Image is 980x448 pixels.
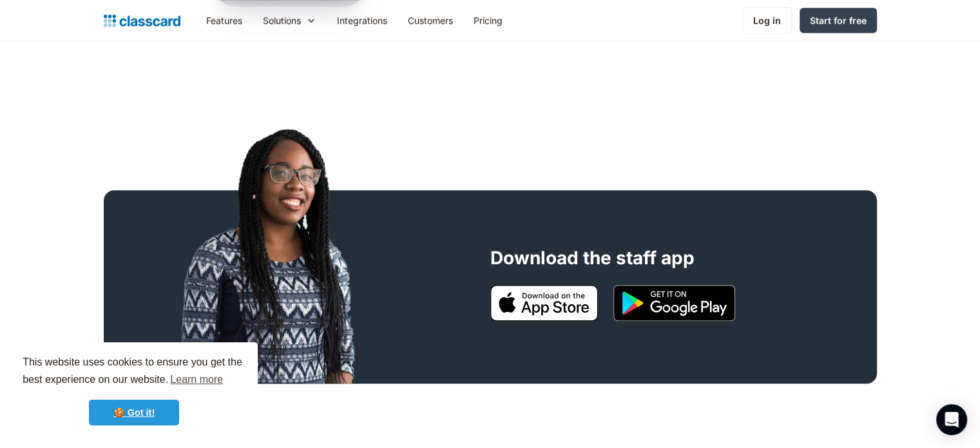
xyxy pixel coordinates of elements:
div: cookieconsent [10,342,258,438]
div: Log in [753,14,781,27]
a: Features [196,6,253,35]
a: dismiss cookie message [89,400,179,425]
div: Open Intercom Messenger [936,404,967,435]
a: Customers [398,6,463,35]
a: Pricing [463,6,513,35]
div: Solutions [253,6,327,35]
div: Solutions [263,14,301,27]
a: Log in [742,7,792,34]
a: Start for free [800,8,877,33]
span: This website uses cookies to ensure you get the best experience on our website. [23,355,245,389]
a: learn more about cookies [168,370,225,389]
a: Integrations [327,6,398,35]
h3: Download the staff app [490,247,695,269]
a: Logo [104,12,180,30]
div: Start for free [810,14,867,27]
